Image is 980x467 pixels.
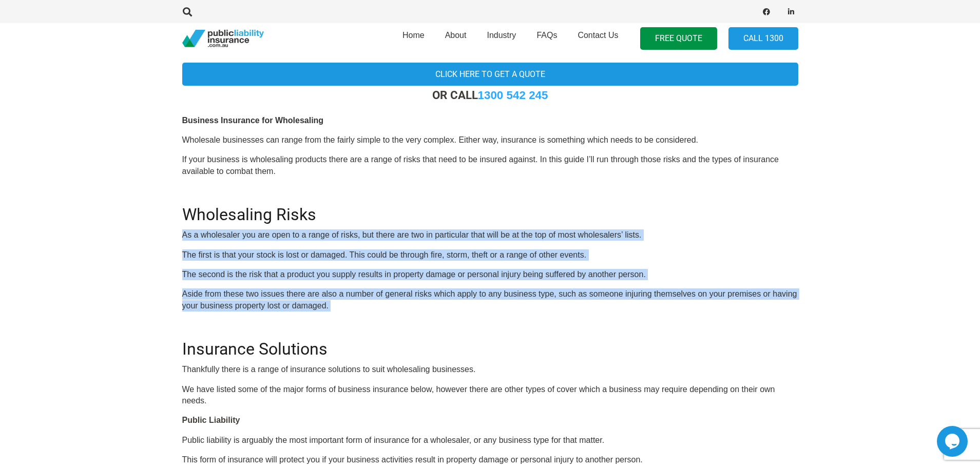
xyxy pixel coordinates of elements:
p: Public liability is arguably the most important form of insurance for a wholesaler, or any busine... [182,435,798,446]
a: Click here to get a quote [182,63,798,86]
h2: Wholesaling Risks [182,192,798,224]
a: pli_logotransparent [182,30,264,48]
span: Industry [487,31,516,40]
strong: OR CALL [432,88,548,102]
h2: Insurance Solutions [182,327,798,359]
b: Business Insurance for Wholesaling [182,116,324,125]
p: Aside from these two issues there are also a number of general risks which apply to any business ... [182,288,798,312]
a: Facebook [759,5,774,19]
strong: Public Liability [182,416,240,424]
p: Thankfully there is a range of insurance solutions to suit wholesaling businesses. [182,364,798,375]
a: Home [392,20,435,57]
iframe: chat widget [937,426,970,457]
p: The first is that your stock is lost or damaged. This could be through fire, storm, theft or a ra... [182,249,798,261]
a: Call 1300 [728,27,798,50]
span: Home [402,31,425,40]
span: About [445,31,467,40]
p: This form of insurance will protect you if your business activities result in property damage or ... [182,454,798,465]
a: 1300 542 245 [478,89,548,102]
span: Contact Us [578,31,618,40]
p: As a wholesaler you are open to a range of risks, but there are two in particular that will be at... [182,229,798,241]
p: Wholesale businesses can range from the fairly simple to the very complex. Either way, insurance ... [182,134,798,146]
a: FAQs [526,20,567,57]
a: Industry [476,20,526,57]
a: Contact Us [567,20,628,57]
a: About [435,20,477,57]
p: The second is the risk that a product you supply results in property damage or personal injury be... [182,269,798,280]
span: FAQs [536,31,557,40]
p: We have listed some of the major forms of business insurance below, however there are other types... [182,384,798,407]
a: LinkedIn [784,5,798,19]
p: If your business is wholesaling products there are a range of risks that need to be insured again... [182,154,798,177]
a: FREE QUOTE [640,27,717,50]
a: Search [178,7,198,16]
